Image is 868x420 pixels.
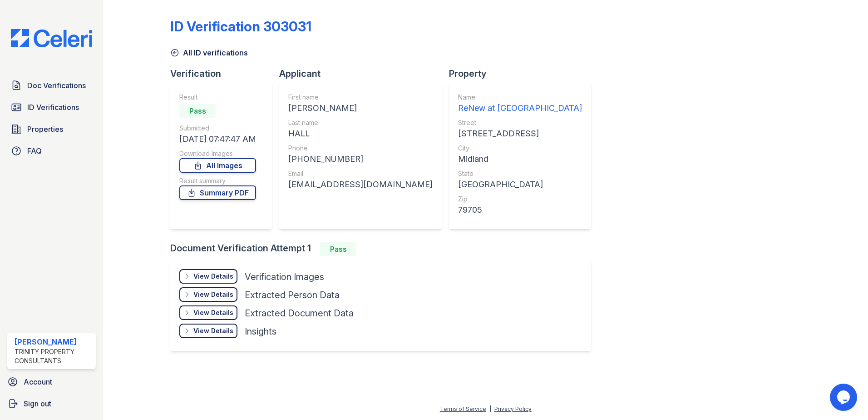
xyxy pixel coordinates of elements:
[288,102,433,115] div: [PERSON_NAME]
[24,376,52,387] span: Account
[494,405,532,412] a: Privacy Policy
[458,178,582,191] div: [GEOGRAPHIC_DATA]
[179,158,256,173] a: All Images
[458,127,582,140] div: [STREET_ADDRESS]
[288,153,433,165] div: [PHONE_NUMBER]
[458,204,582,216] div: 79705
[27,102,79,113] span: ID Verifications
[458,144,582,153] div: City
[288,169,433,178] div: Email
[489,405,491,412] div: |
[193,272,233,281] div: View Details
[458,102,582,115] div: ReNew at [GEOGRAPHIC_DATA]
[27,124,63,135] span: Properties
[245,325,276,338] div: Insights
[179,124,256,133] div: Submitted
[179,176,256,185] div: Result summary
[458,169,582,178] div: State
[4,373,99,391] a: Account
[27,80,86,91] span: Doc Verifications
[288,178,433,191] div: [EMAIL_ADDRESS][DOMAIN_NAME]
[170,242,598,256] div: Document Verification Attempt 1
[288,118,433,127] div: Last name
[179,133,256,145] div: [DATE] 07:47:47 AM
[15,336,92,347] div: [PERSON_NAME]
[245,307,354,320] div: Extracted Document Data
[458,93,582,102] div: Name
[4,29,99,47] img: CE_Logo_Blue-a8612792a0a2168367f1c8372b55b34899dd931a85d93a1a3d3e32e68fde9ad4.png
[27,145,42,156] span: FAQ
[24,398,51,409] span: Sign out
[179,93,256,102] div: Result
[4,395,99,413] a: Sign out
[458,153,582,165] div: Midland
[288,93,433,102] div: First name
[170,18,311,35] div: ID Verification 303031
[245,270,324,283] div: Verification Images
[320,242,356,256] div: Pass
[458,93,582,115] a: Name ReNew at [GEOGRAPHIC_DATA]
[193,290,233,299] div: View Details
[245,289,340,301] div: Extracted Person Data
[179,149,256,158] div: Download Images
[830,384,859,411] iframe: chat widget
[288,144,433,153] div: Phone
[7,120,96,138] a: Properties
[193,308,233,317] div: View Details
[170,47,248,58] a: All ID verifications
[279,67,449,80] div: Applicant
[449,67,598,80] div: Property
[458,195,582,204] div: Zip
[7,142,96,160] a: FAQ
[440,405,486,412] a: Terms of Service
[179,104,216,118] div: Pass
[15,347,92,365] div: Trinity Property Consultants
[179,185,256,200] a: Summary PDF
[170,67,279,80] div: Verification
[7,76,96,95] a: Doc Verifications
[7,98,96,116] a: ID Verifications
[458,118,582,127] div: Street
[193,326,233,335] div: View Details
[288,127,433,140] div: HALL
